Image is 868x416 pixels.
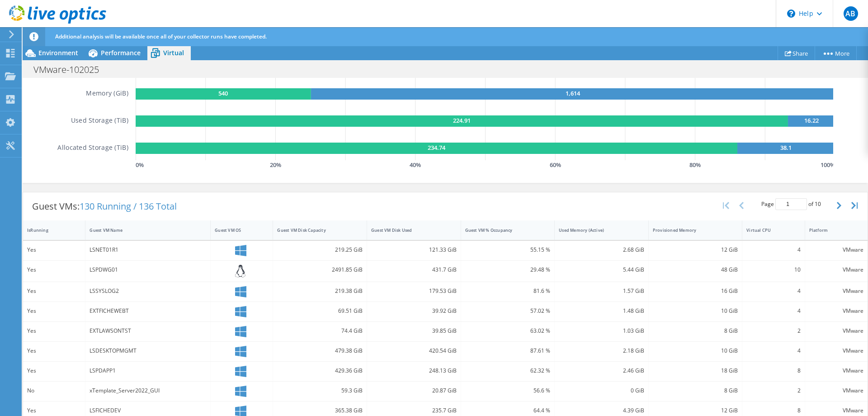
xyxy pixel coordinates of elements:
div: 0 GiB [559,386,644,396]
div: 4 [746,245,800,255]
h1: VMware-102025 [29,65,113,75]
div: 8 [746,366,800,376]
span: Page of [761,198,821,210]
div: 29.48 % [465,265,551,275]
div: 4 [746,306,800,316]
a: Share [778,46,815,60]
div: 57.02 % [465,306,551,316]
div: EXTFICHEWEBT [90,306,206,316]
div: 63.02 % [465,326,551,336]
text: 60 % [550,161,561,169]
div: 10 GiB [653,306,738,316]
span: Environment [38,48,78,57]
div: Virtual CPU [746,227,789,233]
div: No [27,386,81,396]
div: 420.54 GiB [371,346,457,356]
div: Yes [27,326,81,336]
div: 2 [746,386,800,396]
div: 1.57 GiB [559,286,644,296]
span: Virtual [163,48,184,57]
div: VMware [809,245,863,255]
div: 365.38 GiB [277,406,363,416]
div: 74.4 GiB [277,326,363,336]
div: LSPDWG01 [90,265,206,275]
div: LSDESKTOPMGMT [90,346,206,356]
div: Yes [27,346,81,356]
text: 40 % [410,161,421,169]
div: Yes [27,306,81,316]
div: 2.46 GiB [559,366,644,376]
div: VMware [809,346,863,356]
div: Platform [809,227,853,233]
div: 4 [746,286,800,296]
div: Yes [27,406,81,416]
h5: Used Storage (TiB) [71,115,128,127]
div: 16 GiB [653,286,738,296]
div: 69.51 GiB [277,306,363,316]
div: 64.4 % [465,406,551,416]
div: 479.38 GiB [277,346,363,356]
div: 59.3 GiB [277,386,363,396]
div: 1.48 GiB [559,306,644,316]
text: 1,614 [566,89,580,97]
div: LSNET01R1 [90,245,206,255]
div: 8 [746,406,800,416]
div: 235.7 GiB [371,406,457,416]
div: 121.33 GiB [371,245,457,255]
input: jump to page [775,198,807,210]
div: 10 [746,265,800,275]
div: 2.18 GiB [559,346,644,356]
div: 2491.85 GiB [277,265,363,275]
text: 540 [218,89,228,97]
div: IsRunning [27,227,70,233]
span: Additional analysis will be available once all of your collector runs have completed. [55,33,267,40]
div: 10 GiB [653,346,738,356]
div: 87.61 % [465,346,551,356]
div: 4 [746,346,800,356]
div: VMware [809,265,863,275]
text: 80 % [689,161,701,169]
text: 16.22 [804,116,819,124]
div: 56.6 % [465,386,551,396]
div: VMware [809,406,863,416]
div: LSFICHEDEV [90,406,206,416]
div: xTemplate_Server2022_GUI [90,386,206,396]
div: Yes [27,286,81,296]
div: 2.68 GiB [559,245,644,255]
div: 4.39 GiB [559,406,644,416]
text: 234.74 [428,143,446,152]
div: Yes [27,366,81,376]
span: Performance [101,48,141,57]
div: 5.44 GiB [559,265,644,275]
div: Guest VM OS [215,227,258,233]
div: VMware [809,326,863,336]
a: More [815,46,857,60]
text: 0 % [136,161,144,169]
div: Provisioned Memory [653,227,727,233]
div: 431.7 GiB [371,265,457,275]
div: 18 GiB [653,366,738,376]
span: 10 [815,200,821,208]
text: 100 % [821,161,835,169]
h5: Memory (GiB) [86,88,128,100]
svg: \n [787,10,795,18]
div: 20.87 GiB [371,386,457,396]
div: 248.13 GiB [371,366,457,376]
div: 219.38 GiB [277,286,363,296]
div: Guest VM Disk Used [371,227,446,233]
text: 20 % [270,161,281,169]
div: Guest VM Name [90,227,195,233]
h5: Allocated Storage (TiB) [57,143,128,154]
div: Guest VM Disk Capacity [277,227,352,233]
div: VMware [809,286,863,296]
div: 179.53 GiB [371,286,457,296]
div: 429.36 GiB [277,366,363,376]
div: 12 GiB [653,406,738,416]
div: 219.25 GiB [277,245,363,255]
div: 55.15 % [465,245,551,255]
div: 8 GiB [653,386,738,396]
text: 38.1 [780,143,792,152]
text: 224.91 [453,116,471,124]
div: Guest VMs: [23,192,186,220]
div: 1.03 GiB [559,326,644,336]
